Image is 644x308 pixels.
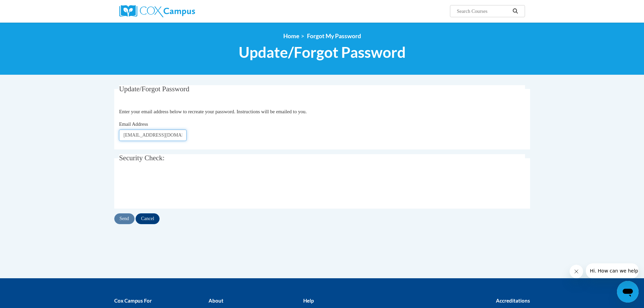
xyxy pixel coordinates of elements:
span: Update/Forgot Password [239,43,406,61]
a: Cox Campus [119,5,248,17]
iframe: Button to launch messaging window [617,281,639,303]
span: Security Check: [119,154,165,162]
span: Email Address [119,121,148,127]
button: Search [510,7,520,15]
b: About [209,298,223,304]
img: Cox Campus [119,5,195,17]
span: Enter your email address below to recreate your password. Instructions will be emailed to you. [119,109,307,114]
span: Update/Forgot Password [119,85,189,93]
b: Cox Campus For [114,298,152,304]
iframe: Message from company [586,263,639,278]
input: Email [119,129,187,141]
iframe: Close message [570,265,583,278]
input: Cancel [136,213,160,224]
span: Forgot My Password [307,32,361,40]
span: Hi. How can we help? [4,5,55,10]
b: Help [303,298,314,304]
input: Search Courses [456,7,510,15]
b: Accreditations [496,298,530,304]
a: Home [283,32,299,40]
iframe: reCAPTCHA [119,174,222,200]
